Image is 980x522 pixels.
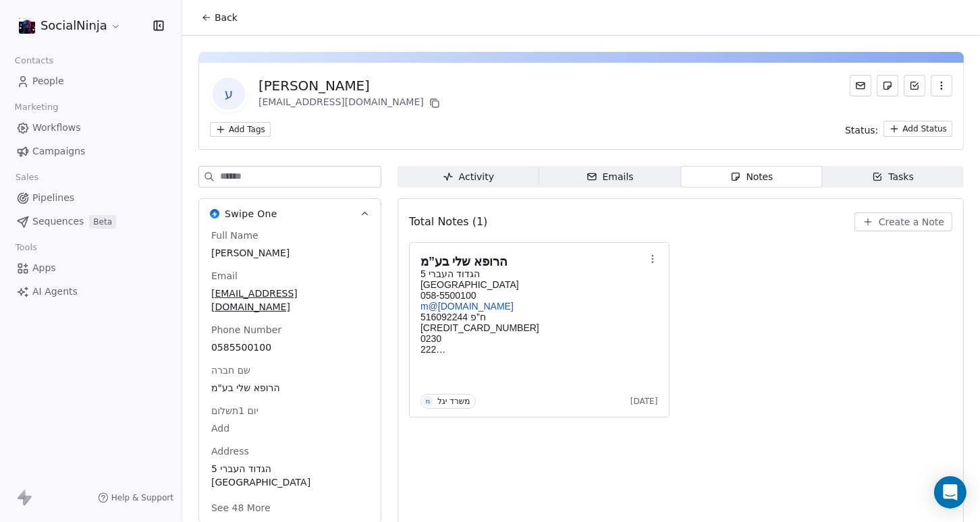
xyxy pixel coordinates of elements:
[209,364,253,377] span: שם חברה
[420,268,645,279] p: הגדוד העברי 5
[211,341,369,354] span: 0585500100
[420,322,645,333] p: [CREDIT_CARD_NUMBER]
[211,462,369,489] span: הגדוד העברי 5 [GEOGRAPHIC_DATA]
[9,237,43,258] span: Tools
[845,123,878,137] span: Status:
[16,14,124,37] button: SocialNinja
[11,257,171,279] a: Apps
[420,312,645,322] p: ח”פ 516092244
[437,397,470,406] div: משרד יגל
[934,476,967,509] div: Open Intercom Messenger
[420,301,514,312] a: m@[DOMAIN_NAME]
[854,212,952,231] button: Create a Note
[211,422,369,435] span: Add
[210,122,271,137] button: Add Tags
[420,344,645,355] p: 222
[40,17,107,34] span: SocialNinja
[210,209,219,219] img: Swipe One
[9,97,64,117] span: Marketing
[11,187,171,209] a: Pipelines
[209,444,252,458] span: Address
[258,95,443,111] div: [EMAIL_ADDRESS][DOMAIN_NAME]
[98,492,173,503] a: Help & Support
[879,215,944,229] span: Create a Note
[883,121,952,137] button: Add Status
[420,333,645,344] p: 0230
[630,396,658,407] span: [DATE]
[11,140,171,163] a: Campaigns
[11,117,171,139] a: Workflows
[32,214,84,229] span: Sequences
[258,76,443,95] div: [PERSON_NAME]
[215,11,238,24] span: Back
[32,285,78,299] span: AI Agents
[203,496,279,520] button: See 48 More
[872,170,914,184] div: Tasks
[209,323,284,337] span: Phone Number
[420,290,645,301] p: 058-5500100
[11,70,171,92] a: People
[111,492,173,503] span: Help & Support
[193,5,246,30] button: Back
[9,167,45,187] span: Sales
[9,51,59,71] span: Contacts
[32,191,74,205] span: Pipelines
[19,18,35,34] img: Screenshot%202025-06-30%20at%2013.54.19.png
[32,144,85,158] span: Campaigns
[89,215,116,229] span: Beta
[587,170,634,184] div: Emails
[211,246,369,260] span: [PERSON_NAME]
[32,261,56,275] span: Apps
[209,269,240,283] span: Email
[11,281,171,303] a: AI Agents
[211,381,369,395] span: הרופא שלי בע"מ
[32,74,64,88] span: People
[420,255,645,268] h1: הרופא שלי בע”מ
[420,279,645,290] p: [GEOGRAPHIC_DATA]
[211,287,369,314] span: [EMAIL_ADDRESS][DOMAIN_NAME]
[213,78,245,110] span: ע
[199,199,381,229] button: Swipe OneSwipe One
[426,396,431,407] div: מ
[209,229,261,242] span: Full Name
[443,170,494,184] div: Activity
[409,214,487,230] span: Total Notes (1)
[11,210,171,233] a: SequencesBeta
[209,404,261,417] span: יום 1תשלום
[32,121,81,135] span: Workflows
[225,207,277,221] span: Swipe One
